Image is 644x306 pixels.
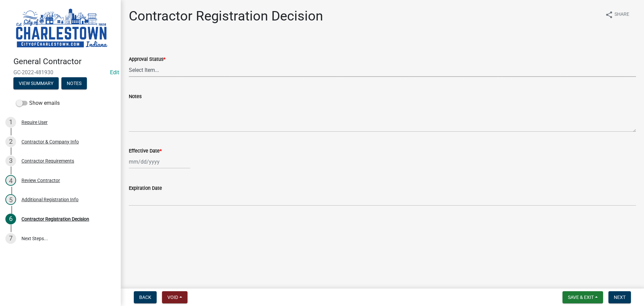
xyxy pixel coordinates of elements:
label: Notes [129,94,142,99]
label: Approval Status [129,57,165,62]
div: Require User [21,120,48,125]
div: Review Contractor [21,178,60,183]
button: Back [134,291,157,303]
div: 5 [5,194,16,205]
button: Notes [61,77,87,89]
div: 7 [5,233,16,244]
label: Show emails [16,99,60,107]
div: 4 [5,175,16,186]
a: Edit [110,69,119,76]
div: 1 [5,117,16,128]
div: Additional Registration Info [21,197,78,202]
wm-modal-confirm: Edit Application Number [110,69,119,76]
button: Void [162,291,187,303]
label: Effective Date [129,149,162,154]
button: Next [608,291,631,303]
img: City of Charlestown, Indiana [13,7,110,50]
div: 6 [5,214,16,224]
span: Void [167,295,178,300]
span: GC-2022-481930 [13,69,107,76]
div: Contractor & Company Info [21,139,79,144]
div: 3 [5,156,16,166]
button: View Summary [13,77,59,89]
input: mm/dd/yyyy [129,155,190,169]
div: 2 [5,136,16,147]
div: Contractor Requirements [21,159,74,163]
i: share [605,11,613,19]
h1: Contractor Registration Decision [129,8,323,24]
span: Save & Exit [568,295,594,300]
wm-modal-confirm: Notes [61,81,87,86]
wm-modal-confirm: Summary [13,81,59,86]
button: Save & Exit [562,291,603,303]
button: shareShare [600,8,635,21]
div: Contractor Registration Decision [21,217,89,221]
span: Back [139,295,151,300]
label: Expiration Date [129,186,162,191]
span: Share [614,11,629,19]
span: Next [614,295,626,300]
h4: General Contractor [13,57,115,67]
